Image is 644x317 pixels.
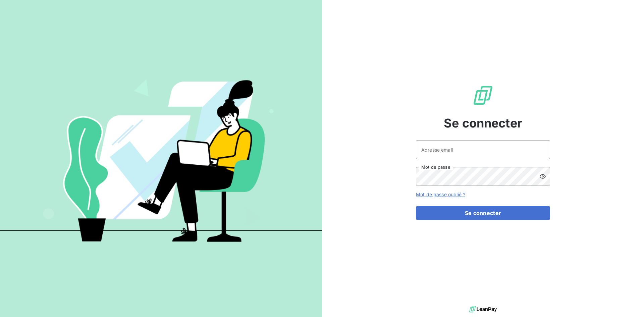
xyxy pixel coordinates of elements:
[472,85,494,106] img: Logo LeanPay
[416,192,465,197] a: Mot de passe oublié ?
[469,304,497,314] img: logo
[416,206,550,220] button: Se connecter
[444,114,522,132] span: Se connecter
[416,140,550,159] input: placeholder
